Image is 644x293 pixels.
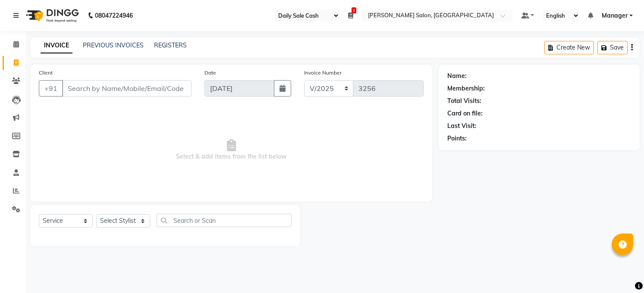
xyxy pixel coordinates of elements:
[95,3,133,28] b: 08047224946
[348,12,353,19] a: 1
[597,41,628,54] button: Save
[154,41,187,49] a: REGISTERS
[304,69,342,77] label: Invoice Number
[447,97,481,106] div: Total Visits:
[157,214,292,227] input: Search or Scan
[83,41,144,49] a: PREVIOUS INVOICES
[204,69,216,77] label: Date
[447,122,476,131] div: Last Visit:
[39,69,53,77] label: Client
[447,72,467,81] div: Name:
[22,3,81,28] img: logo
[447,109,483,118] div: Card on file:
[544,41,594,54] button: Create New
[447,134,467,143] div: Points:
[447,84,485,93] div: Membership:
[608,259,635,284] iframe: chat widget
[602,11,628,20] span: Manager
[352,7,356,13] span: 1
[39,80,63,97] button: +91
[62,80,192,97] input: Search by Name/Mobile/Email/Code
[39,107,424,193] span: Select & add items from the list below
